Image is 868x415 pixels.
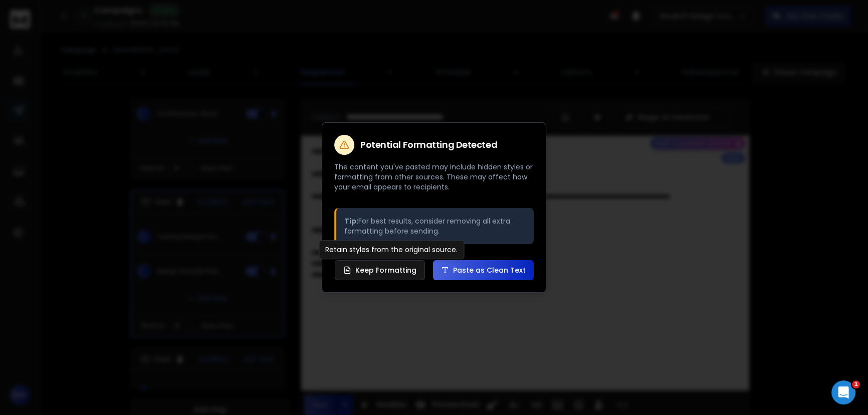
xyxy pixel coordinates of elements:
[360,140,497,149] h2: Potential Formatting Detected
[334,162,534,192] p: The content you've pasted may include hidden styles or formatting from other sources. These may a...
[852,380,860,388] span: 1
[344,216,526,236] p: For best results, consider removing all extra formatting before sending.
[335,260,425,280] button: Keep Formatting
[433,260,534,280] button: Paste as Clean Text
[344,216,358,226] strong: Tip:
[831,380,855,404] iframe: Intercom live chat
